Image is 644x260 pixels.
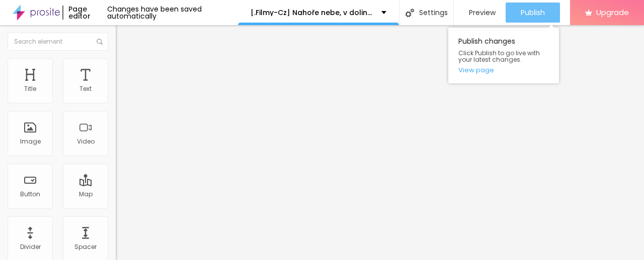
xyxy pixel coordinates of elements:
input: Search element [8,33,108,51]
iframe: Editor [116,25,644,260]
div: Divider [20,243,41,250]
div: Title [24,85,36,92]
div: Map [79,191,93,198]
div: Changes have been saved automatically [107,6,238,20]
img: Icone [97,39,103,45]
span: Click Publish to go live with your latest changes. [458,50,549,63]
span: Publish [521,9,545,17]
button: Preview [454,3,506,23]
div: Page editor [62,6,107,20]
span: Upgrade [596,8,629,17]
span: Preview [469,9,496,17]
p: [.Filmy-Cz] Nahoře nebe, v dolině já | CELÝ FILM 2025 ONLINE ZDARMA SK/CZ DABING I TITULKY [251,9,374,16]
div: Video [77,138,95,145]
div: Text [79,85,92,92]
div: Button [20,191,40,198]
a: View page [458,67,549,73]
img: Icone [406,9,414,17]
div: Spacer [74,243,97,250]
div: Image [20,138,41,145]
button: Publish [506,3,560,23]
div: Publish changes [448,28,559,83]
